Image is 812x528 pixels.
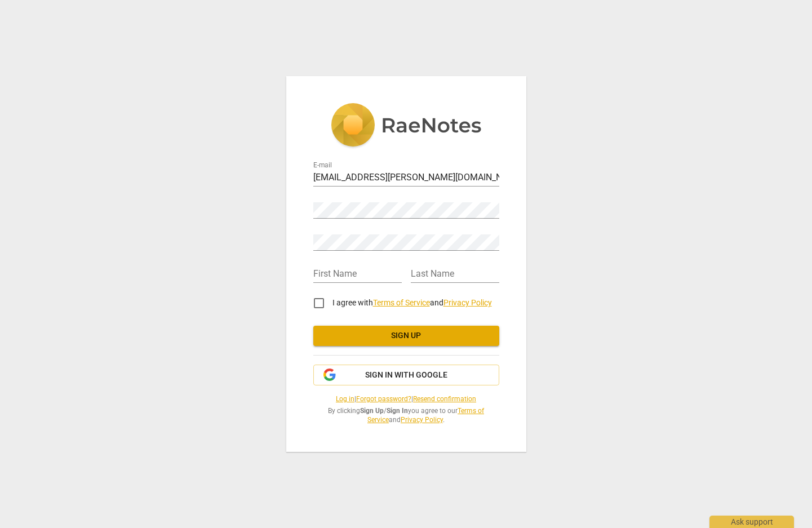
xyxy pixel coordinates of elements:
[313,365,499,386] button: Sign in with Google
[313,406,499,425] span: By clicking / you agree to our and .
[360,407,384,415] b: Sign Up
[443,298,492,307] a: Privacy Policy
[387,407,408,415] b: Sign In
[331,103,482,149] img: 5ac2273c67554f335776073100b6d88f.svg
[401,416,443,424] a: Privacy Policy
[709,516,794,528] div: Ask support
[413,395,476,403] a: Resend confirmation
[365,370,447,381] span: Sign in with Google
[313,162,332,168] label: E-mail
[356,395,411,403] a: Forgot password?
[322,330,490,341] span: Sign up
[336,395,354,403] a: Log in
[313,394,499,404] span: | |
[373,298,430,307] a: Terms of Service
[313,326,499,346] button: Sign up
[332,298,492,307] span: I agree with and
